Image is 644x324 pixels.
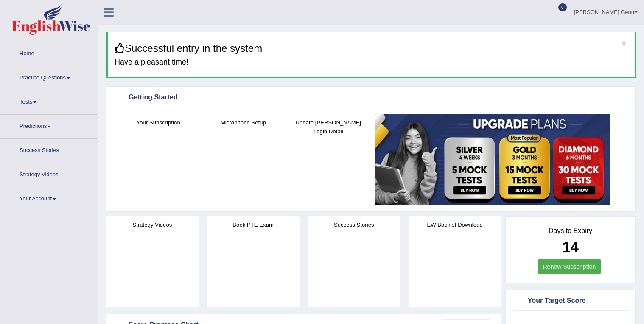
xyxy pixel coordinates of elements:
a: Tests [0,90,97,112]
a: Your Account [0,187,97,208]
b: 14 [562,239,579,255]
h4: Days to Expiry [515,227,626,235]
h4: EW Booklet Download [409,220,501,229]
button: × [622,39,627,48]
h4: Book PTE Exam [207,220,300,229]
a: Practice Questions [0,66,97,87]
h4: Strategy Videos [106,220,199,229]
a: Home [0,42,97,63]
h4: Microphone Setup [205,118,281,127]
img: small5.jpg [375,114,610,205]
h4: Your Subscription [120,118,196,127]
a: Strategy Videos [0,163,97,184]
div: Your Target Score [515,295,626,307]
a: Success Stories [0,139,97,160]
h4: Have a pleasant time! [115,58,629,67]
span: 0 [558,3,567,11]
div: Getting Started [116,91,626,104]
a: Renew Subscription [538,259,602,274]
h3: Successful entry in the system [115,43,629,54]
h4: Update [PERSON_NAME] Login Detail [290,118,367,136]
a: Predictions [0,115,97,136]
h4: Success Stories [308,220,400,229]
